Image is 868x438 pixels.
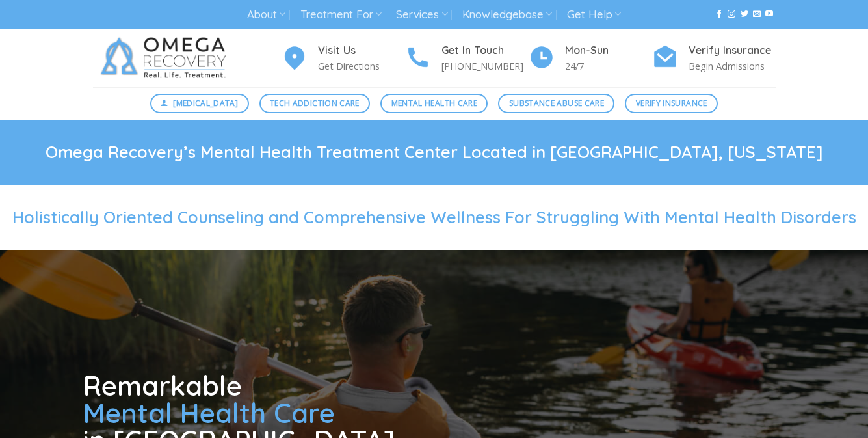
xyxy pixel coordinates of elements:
[715,10,723,19] a: Follow on Facebook
[300,3,382,27] a: Treatment For
[765,10,773,19] a: Follow on YouTube
[689,59,776,74] p: Begin Admissions
[441,42,529,59] h4: Get In Touch
[565,59,652,74] p: 24/7
[247,3,285,27] a: About
[462,3,552,27] a: Knowledgebase
[83,396,335,430] span: Mental Health Care
[441,59,529,74] p: [PHONE_NUMBER]
[12,207,856,227] span: Holistically Oriented Counseling and Comprehensive Wellness For Struggling With Mental Health Dis...
[282,42,405,74] a: Visit Us Get Directions
[270,97,360,109] span: Tech Addiction Care
[318,59,405,74] p: Get Directions
[753,10,761,19] a: Send us an email
[728,10,735,19] a: Follow on Instagram
[396,3,447,27] a: Services
[391,97,477,109] span: Mental Health Care
[567,3,621,27] a: Get Help
[741,10,748,19] a: Follow on Twitter
[565,42,652,59] h4: Mon-Sun
[498,94,614,113] a: Substance Abuse Care
[689,42,776,59] h4: Verify Insurance
[93,29,239,87] img: Omega Recovery
[652,42,776,74] a: Verify Insurance Begin Admissions
[509,97,604,109] span: Substance Abuse Care
[625,94,718,113] a: Verify Insurance
[259,94,371,113] a: Tech Addiction Care
[173,97,238,109] span: [MEDICAL_DATA]
[318,42,405,59] h4: Visit Us
[380,94,488,113] a: Mental Health Care
[636,97,707,109] span: Verify Insurance
[150,94,249,113] a: [MEDICAL_DATA]
[405,42,529,74] a: Get In Touch [PHONE_NUMBER]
